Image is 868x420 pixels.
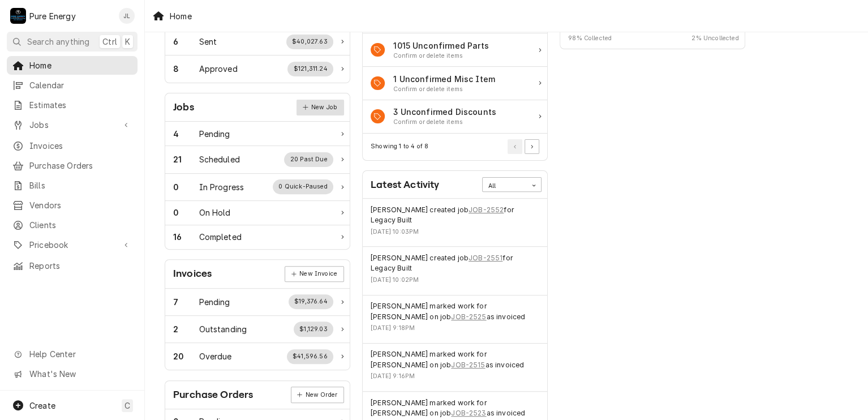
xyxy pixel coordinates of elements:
[27,36,89,48] span: Search anything
[285,266,343,282] a: New Invoice
[29,401,55,410] span: Create
[7,345,137,363] a: Go to Help Center
[371,142,428,151] div: Current Page Details
[289,294,334,309] div: Work Status Supplemental Data
[165,316,350,343] a: Work Status
[165,1,350,83] div: Card Data
[165,122,350,249] div: Card Data
[7,216,137,234] a: Clients
[165,93,350,250] div: Card: Jobs
[284,152,333,167] div: Work Status Supplemental Data
[165,28,350,55] a: Work Status
[371,228,539,237] div: Event Timestamp
[165,55,350,82] a: Work Status
[29,79,132,91] span: Calendar
[173,181,199,193] div: Work Status Count
[173,128,199,140] div: Work Status Count
[363,344,547,392] div: Event
[29,59,132,71] span: Home
[393,85,495,94] div: Action Item Suggestion
[7,56,137,75] a: Home
[371,301,539,337] div: Event Details
[165,289,350,316] a: Work Status
[173,350,199,362] div: Work Status Count
[173,296,199,308] div: Work Status Count
[165,201,350,225] a: Work Status
[363,67,547,100] a: Action Item
[469,253,502,263] a: JOB-2551
[508,139,522,154] button: Go to Previous Page
[199,296,230,308] div: Work Status Title
[469,205,504,215] a: JOB-2552
[363,247,547,295] div: Event
[199,323,247,335] div: Work Status Title
[482,177,542,192] div: Card Data Filter Control
[371,205,539,226] div: Event String
[371,177,439,192] div: Card Title
[7,235,137,254] a: Go to Pricebook
[165,381,350,409] div: Card Header
[199,350,232,362] div: Work Status Title
[29,10,76,22] div: Pure Energy
[10,8,26,24] div: P
[199,128,230,140] div: Work Status Title
[165,225,350,249] a: Work Status
[29,219,132,231] span: Clients
[363,134,547,160] div: Card Footer: Pagination
[363,199,547,247] div: Event
[173,36,199,48] div: Work Status Count
[173,63,199,75] div: Work Status Count
[371,253,539,289] div: Event Details
[7,256,137,275] a: Reports
[29,348,131,360] span: Help Center
[568,34,619,43] span: 98 % Collected
[124,400,130,412] span: C
[7,365,137,383] a: Go to What's New
[165,289,350,370] div: Card Data
[199,207,231,218] div: Work Status Title
[173,207,199,218] div: Work Status Count
[371,253,539,274] div: Event String
[29,119,115,131] span: Jobs
[165,174,350,201] div: Work Status
[199,63,238,75] div: Work Status Title
[165,122,350,146] a: Work Status
[273,179,333,194] div: Work Status Supplemental Data
[287,349,334,364] div: Work Status Supplemental Data
[285,266,343,282] div: Card Link Button
[371,349,539,385] div: Event Details
[371,276,539,285] div: Event Timestamp
[125,36,130,48] span: K
[525,139,539,154] button: Go to Next Page
[173,323,199,335] div: Work Status Count
[451,360,485,370] a: JOB-2515
[199,231,242,243] div: Work Status Title
[165,260,350,288] div: Card Header
[29,179,132,191] span: Bills
[393,52,489,61] div: Action Item Suggestion
[291,387,344,402] div: Card Link Button
[393,73,495,85] div: Action Item Title
[371,372,539,381] div: Event Timestamp
[291,387,344,402] a: New Order
[199,36,217,48] div: Work Status Title
[29,368,131,380] span: What's New
[165,93,350,122] div: Card Header
[7,196,137,215] a: Vendors
[363,100,547,134] div: Action Item
[165,343,350,370] a: Work Status
[173,387,253,402] div: Card Title
[173,231,199,243] div: Work Status Count
[451,312,486,322] a: JOB-2525
[393,118,496,127] div: Action Item Suggestion
[371,398,539,419] div: Event String
[488,182,521,191] div: All
[286,35,334,49] div: Work Status Supplemental Data
[7,76,137,95] a: Calendar
[7,156,137,175] a: Purchase Orders
[371,301,539,322] div: Event String
[165,146,350,173] a: Work Status
[7,32,137,52] button: Search anythingCtrlK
